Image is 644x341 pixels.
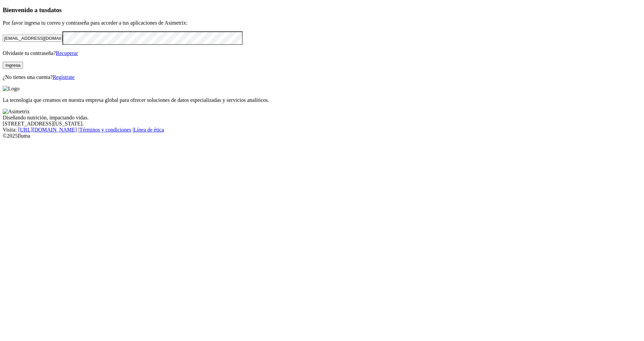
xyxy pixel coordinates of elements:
[134,127,164,133] a: Línea de ética
[3,20,641,26] p: Por favor ingresa tu correo y contraseña para acceder a tus aplicaciones de Asimetrix:
[3,121,641,127] div: [STREET_ADDRESS][US_STATE].
[3,97,641,103] p: La tecnología que creamos en nuestra empresa global para ofrecer soluciones de datos especializad...
[3,133,641,139] div: © 2025 Iluma
[3,86,20,92] img: Logo
[47,6,62,13] span: datos
[3,74,641,80] p: ¿No tienes una cuenta?
[3,6,641,14] h3: Bienvenido a tus
[3,115,641,121] div: Diseñando nutrición, impactando vidas.
[3,35,62,42] input: Tu correo
[3,127,641,133] div: Visita : | |
[79,127,131,133] a: Términos y condiciones
[3,62,23,69] button: Ingresa
[3,109,30,115] img: Asimetrix
[3,50,641,56] p: Olvidaste tu contraseña?
[56,50,78,56] a: Recuperar
[53,74,75,80] a: Regístrate
[18,127,77,133] a: [URL][DOMAIN_NAME]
